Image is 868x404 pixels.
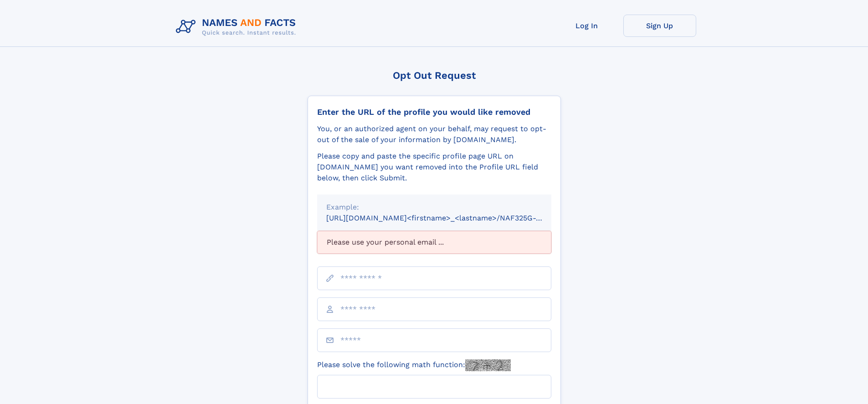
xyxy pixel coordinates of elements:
a: Log In [550,15,623,37]
div: Please use your personal email ... [317,231,551,254]
label: Please solve the following math function: [317,359,511,371]
div: You, or an authorized agent on your behalf, may request to opt-out of the sale of your informatio... [317,123,551,145]
div: Please copy and paste the specific profile page URL on [DOMAIN_NAME] you want removed into the Pr... [317,151,551,184]
img: Logo Names and Facts [172,15,303,39]
div: Example: [326,202,542,213]
small: [URL][DOMAIN_NAME]<firstname>_<lastname>/NAF325G-xxxxxxxx [326,214,569,222]
a: Sign Up [623,15,696,37]
div: Enter the URL of the profile you would like removed [317,107,551,117]
div: Opt Out Request [308,70,561,81]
